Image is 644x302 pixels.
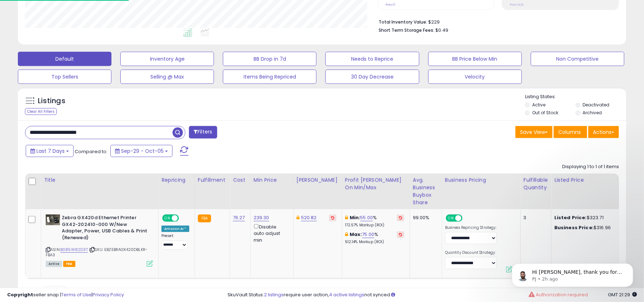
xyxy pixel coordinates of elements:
a: Prowireles...R-FBA .csv [11,198,111,206]
b: Total Inventory Value: [379,19,428,25]
span: | SKU: EBZEBRAGX420DBLKR-FBA3 [46,247,148,257]
span: All listings currently available for purchase on Amazon [46,261,62,267]
p: Message from PJ, sent 2h ago [31,27,123,34]
b: Zebra GX420d Ethernet Printer GX42-202410-000 W/New Adapter, Power, USB Cables & Print (Renewed) [62,215,149,243]
div: when can I get the report ? [64,99,131,106]
div: Yes, can youy please do that, and also send me the report after you have scan the store if it is ... [31,68,131,89]
button: Start recording [45,233,51,239]
div: I’ve already upvoted them to support you, but you can do so as well. And feel free to submit any ... [11,8,111,36]
button: Actions [588,126,619,138]
label: Out of Stock [532,110,558,116]
a: 4 active listings [329,291,364,298]
div: Fulfillable Quantity [524,176,548,191]
div: You have 4 stores, I pulled information on a random active listing and am sending you the full no... [11,120,111,141]
button: Default [18,52,111,66]
div: Amazon AI * [161,226,189,232]
span: FBA [63,261,75,267]
small: Prev: N/A [510,2,524,7]
div: Close [125,3,138,16]
label: Quantity Discount Strategy: [445,250,497,255]
a: 55.00 [360,214,373,221]
div: Prowireles...R-FBA .csv [19,198,75,205]
img: Profile image for PJ [20,4,32,15]
div: Avg. Business Buybox Share [413,176,439,206]
b: Listed Price: [554,214,587,221]
button: Sep-29 - Oct-05 [110,145,173,157]
label: Active [532,102,545,108]
div: Profit [PERSON_NAME] on Min/Max [345,176,407,191]
div: Title [44,176,155,184]
p: 512.14% Markup (ROI) [345,240,404,245]
p: Active [35,9,49,16]
div: Min Price [254,176,290,184]
iframe: Intercom notifications message [501,248,644,298]
a: B085W82D3T [60,247,88,253]
div: Preset: [161,233,189,250]
div: when can I get the report ? [58,94,137,110]
button: Needs to Reprice [325,52,419,66]
li: $229 [379,17,614,26]
button: Non Competitive [531,52,624,66]
span: Hi [PERSON_NAME], thank you for reaching out. Jumping in for [PERSON_NAME]. Here are the SKUs tha... [31,21,121,90]
button: Velocity [428,70,522,84]
label: Business Repricing Strategy: [445,225,497,230]
b: Short Term Storage Fees: [379,27,435,33]
div: Cost [233,176,248,184]
a: Prowireles...JXC2CJ.csv [11,209,111,217]
a: 520.82 [301,214,317,221]
div: Yes, can youy please do that, and also send me the report after you have scan the store if it is ... [26,64,137,94]
div: The only store not included here is Tronics, because there was no active SKU there. [11,144,111,165]
button: Home [112,3,125,16]
div: $316.96 [554,225,614,231]
div: Reza says… [6,64,137,94]
strong: Copyright [7,291,33,298]
div: Clear All Filters [25,108,57,115]
div: seller snap | | [7,292,124,298]
div: Fulfillment [198,176,227,184]
div: You have 4 stores, I pulled information on a random active listing and am sending you the full no... [6,115,117,221]
textarea: Message… [6,219,137,231]
h1: PJ [35,4,40,9]
button: Emoji picker [23,234,28,240]
span: OFF [178,215,189,221]
a: 75.00 [362,231,375,238]
small: Prev: 0 [386,2,396,7]
div: 99.00% [413,215,436,221]
div: ASIN: [46,215,153,266]
div: 3 [524,215,546,221]
a: 239.30 [254,214,269,221]
span: ON [446,215,455,221]
button: BB Price Below Min [428,52,522,66]
div: $323.71 [554,215,614,221]
button: Columns [554,126,587,138]
button: Send a message… [123,231,134,242]
b: Min: [350,214,360,221]
div: Displaying 1 to 1 of 1 items [562,163,619,170]
a: 76.27 [233,214,245,221]
button: Top Sellers [18,70,111,84]
button: go back [5,3,18,16]
span: $0.49 [436,27,449,34]
div: Disable auto adjust min [254,223,288,243]
span: Compared to: [75,148,108,155]
div: % [345,215,404,228]
div: SkuVault Status: require user action, not synced. [228,292,637,298]
b: Business Price: [554,224,594,231]
span: Last 7 Days [36,147,65,155]
span: ON [163,215,172,221]
th: The percentage added to the cost of goods (COGS) that forms the calculator for Min & Max prices. [342,173,410,209]
button: Upload attachment [11,233,17,239]
button: BB Drop in 7d [223,52,316,66]
a: 2 listings [264,291,284,298]
label: Deactivated [583,102,610,108]
div: Webeaze - ...USGR-A.csv [19,186,80,194]
button: 30 Day Decrease [325,70,419,84]
div: Repricing [161,176,192,184]
div: Let me know if you have other questions. [11,40,111,54]
div: Reza says… [6,94,137,116]
button: Items Being Repriced [223,70,316,84]
p: Listing States: [525,94,626,100]
div: Business Pricing [445,176,518,184]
